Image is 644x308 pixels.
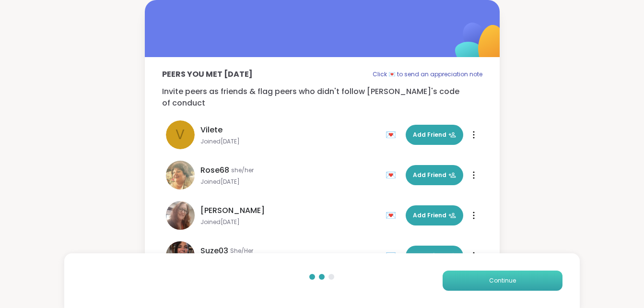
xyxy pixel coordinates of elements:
[386,248,400,263] div: 💌
[373,69,482,80] p: Click 💌 to send an appreciation note
[413,171,456,179] span: Add Friend
[176,125,185,145] span: V
[200,124,222,136] span: Vilete
[166,201,195,230] img: dodi
[413,211,456,220] span: Add Friend
[406,205,463,225] button: Add Friend
[230,247,253,255] span: She/Her
[231,166,254,174] span: she/her
[406,246,463,266] button: Add Friend
[200,205,265,216] span: [PERSON_NAME]
[200,178,380,186] span: Joined [DATE]
[443,271,562,291] button: Continue
[200,218,380,226] span: Joined [DATE]
[200,138,380,145] span: Joined [DATE]
[406,125,463,145] button: Add Friend
[166,241,195,270] img: Suze03
[200,165,229,176] span: Rose68
[162,86,482,109] p: Invite peers as friends & flag peers who didn't follow [PERSON_NAME]'s code of conduct
[386,127,400,142] div: 💌
[166,161,195,190] img: Rose68
[162,69,253,80] p: Peers you met [DATE]
[200,245,228,257] span: Suze03
[386,208,400,223] div: 💌
[413,251,456,260] span: Add Friend
[386,167,400,183] div: 💌
[489,276,516,285] span: Continue
[406,165,463,185] button: Add Friend
[413,130,456,139] span: Add Friend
